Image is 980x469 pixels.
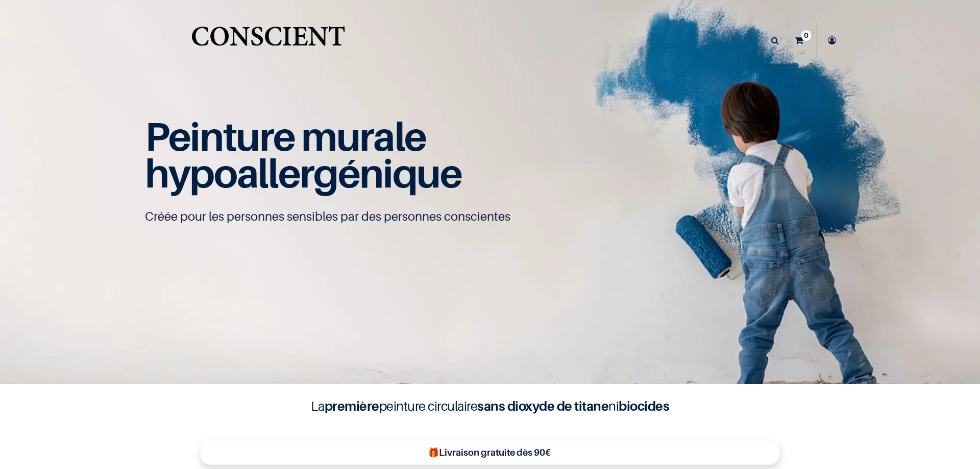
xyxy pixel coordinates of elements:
[619,398,669,414] b: biocides
[477,398,608,414] b: sans dioxyde de titane
[189,20,347,61] a: Logo of Conscient
[145,149,462,197] span: hypoallergénique
[145,208,835,225] p: Créée pour les personnes sensibles par des personnes conscientes
[189,20,347,61] img: Conscient
[145,112,426,160] span: Peinture murale
[325,398,379,414] b: première
[428,447,551,458] b: 🎁Livraison gratuite dès 90€
[286,396,694,416] h4: La peinture circulaire ni
[788,22,816,58] a: 0
[801,30,811,40] sup: 0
